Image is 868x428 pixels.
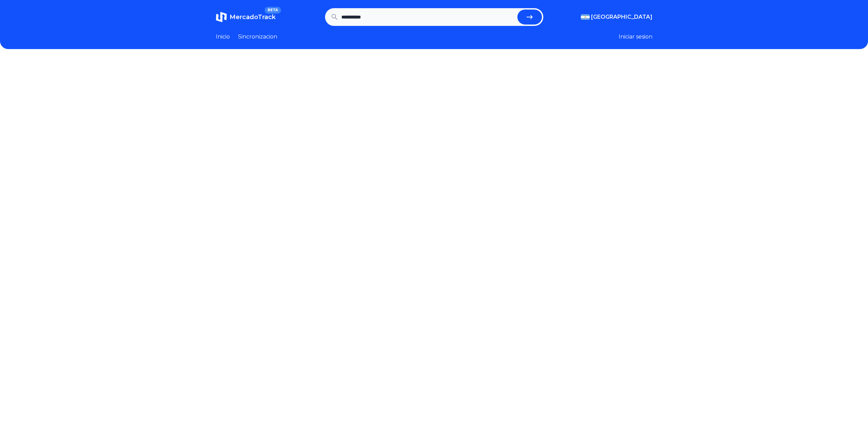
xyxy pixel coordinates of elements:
a: Inicio [216,33,230,41]
a: MercadoTrackBETA [216,12,276,22]
span: MercadoTrack [230,13,276,21]
button: Iniciar sesion [619,33,652,41]
a: Sincronizacion [238,33,277,41]
span: [GEOGRAPHIC_DATA] [591,13,652,21]
button: [GEOGRAPHIC_DATA] [581,13,652,21]
span: BETA [265,7,281,14]
img: Argentina [581,14,590,20]
img: MercadoTrack [216,12,227,22]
